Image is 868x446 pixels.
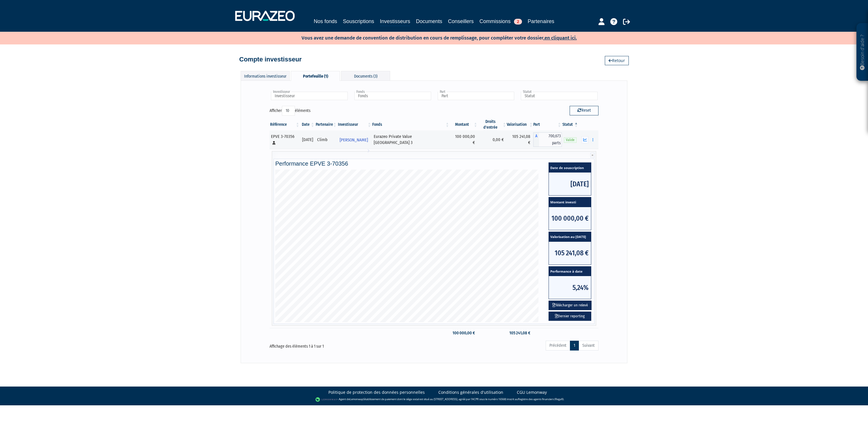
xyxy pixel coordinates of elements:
[340,135,368,145] span: [PERSON_NAME]
[518,397,564,401] a: Registre des agents financiers (Regafi)
[507,119,533,130] th: Valorisation: activer pour trier la colonne par ordre croissant
[549,276,591,299] span: 5,24%
[533,132,539,147] span: A
[367,145,369,156] i: Voir l'investisseur
[448,17,474,25] a: Conseillers
[562,119,579,130] th: Statut : activer pour trier la colonne par ordre d&eacute;croissant
[328,389,425,395] a: Politique de protection des données personnelles
[372,119,450,130] th: Fonds: activer pour trier la colonne par ordre croissant
[480,17,522,25] a: Commissions2
[549,301,592,310] button: Télécharger un relevé
[570,106,598,115] button: Reset
[270,340,402,349] div: Affichage des éléments 1 à 1 sur 1
[517,389,547,395] a: CGU Lemonway
[315,397,338,402] img: logo-lemonway.png
[549,232,591,242] span: Valorisation au [DATE]
[241,71,290,80] div: Informations investisseur
[549,267,591,276] span: Performance à date
[270,106,310,116] label: Afficher éléments
[271,134,298,146] div: EPVE 3-70356
[6,397,862,402] div: - Agent de (établissement de paiement dont le siège social est situé au [STREET_ADDRESS], agréé p...
[564,137,577,143] span: Valide
[570,341,579,351] a: 1
[341,71,390,80] div: Documents (3)
[549,242,591,265] span: 105 241,08 €
[549,163,591,173] span: Date de souscription
[380,17,410,26] a: Investisseurs
[285,33,577,42] p: Vous avez une demande de convention de distribution en cours de remplissage, pour compléter votre...
[507,130,533,149] td: 105 241,08 €
[315,130,337,149] td: Climb
[235,11,295,21] img: 1732889491-logotype_eurazeo_blanc_rvb.png
[549,207,591,230] span: 100 000,00 €
[450,119,478,130] th: Montant: activer pour trier la colonne par ordre croissant
[450,130,478,149] td: 100 000,00 €
[374,134,448,146] div: Eurazeo Private Value [GEOGRAPHIC_DATA] 3
[270,119,300,130] th: Référence : activer pour trier la colonne par ordre croissant
[539,132,562,147] span: 700,673 parts
[450,328,478,338] td: 100 000,00 €
[272,141,276,145] i: [Français] Personne physique
[438,389,503,395] a: Conditions générales d'utilisation
[314,17,337,25] a: Nos fonds
[549,173,591,195] span: [DATE]
[300,119,315,130] th: Date: activer pour trier la colonne par ordre croissant
[478,119,507,130] th: Droits d'entrée: activer pour trier la colonne par ordre croissant
[545,35,577,41] a: en cliquant ici.
[549,197,591,207] span: Montant investi
[549,312,591,321] a: Dernier reporting
[337,134,372,145] a: [PERSON_NAME]
[282,106,295,116] select: Afficheréléments
[275,160,593,167] h4: Performance EPVE 3-70356
[528,17,554,25] a: Partenaires
[343,17,374,25] a: Souscriptions
[315,119,337,130] th: Partenaire: activer pour trier la colonne par ordre croissant
[350,397,363,401] a: Lemonway
[416,17,442,25] a: Documents
[478,130,507,149] td: 0,00 €
[291,71,340,81] div: Portefeuille (1)
[239,56,302,63] h4: Compte investisseur
[605,56,629,65] a: Retour
[507,328,533,338] td: 105 241,08 €
[533,132,562,147] div: A - Eurazeo Private Value Europe 3
[514,19,522,25] span: 2
[302,137,313,143] div: [DATE]
[533,119,562,130] th: Part: activer pour trier la colonne par ordre croissant
[337,119,372,130] th: Investisseur: activer pour trier la colonne par ordre croissant
[859,26,866,78] p: Besoin d'aide ?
